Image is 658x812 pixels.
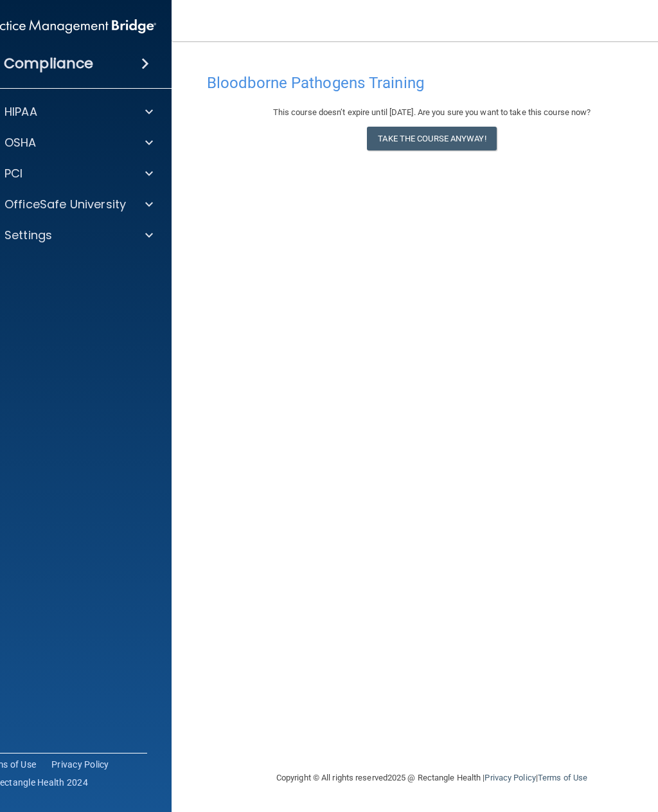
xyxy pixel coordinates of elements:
[4,197,126,212] p: OfficeSafe University
[4,135,37,150] p: OSHA
[4,166,22,181] p: PCI
[4,104,37,120] p: HIPAA
[4,228,52,243] p: Settings
[367,127,496,150] button: Take the course anyway!
[51,758,109,771] a: Privacy Policy
[4,55,93,73] h4: Compliance
[485,773,535,782] a: Privacy Policy
[538,773,587,782] a: Terms of Use
[207,105,657,120] div: This course doesn’t expire until [DATE]. Are you sure you want to take this course now?
[207,75,657,91] h4: Bloodborne Pathogens Training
